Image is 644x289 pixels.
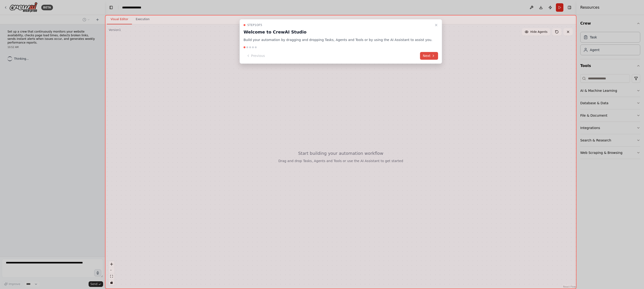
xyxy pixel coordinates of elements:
[108,4,114,11] button: Hide left sidebar
[433,22,439,28] button: Close walkthrough
[243,37,432,43] p: Build your automation by dragging and dropping Tasks, Agents and Tools or by using the AI Assista...
[243,52,268,60] button: Previous
[420,52,438,60] button: Next
[243,29,432,35] h3: Welcome to CrewAI Studio
[247,23,262,27] span: Step 1 of 5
